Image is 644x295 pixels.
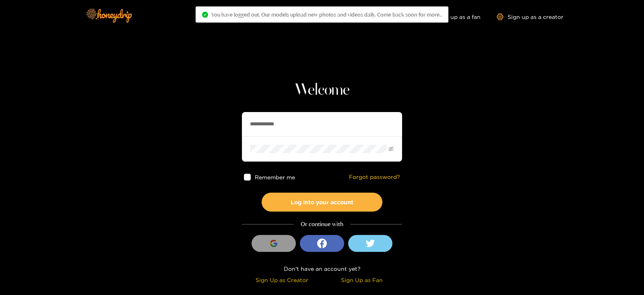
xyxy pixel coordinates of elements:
div: Sign Up as Creator [244,275,320,285]
a: Forgot password? [349,174,400,181]
span: You have logged out. Our models upload new photos and videos daily. Come back soon for more.. [211,11,442,18]
span: check-circle [202,12,208,18]
div: Don't have an account yet? [242,264,402,273]
span: eye-invisible [388,146,394,152]
button: Log into your account [262,193,382,212]
div: Sign Up as Fan [324,275,400,285]
span: Remember me [255,174,295,180]
div: Or continue with [242,220,402,229]
h1: Welcome [242,81,402,100]
a: Sign up as a fan [425,13,481,20]
a: Sign up as a creator [497,13,563,20]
